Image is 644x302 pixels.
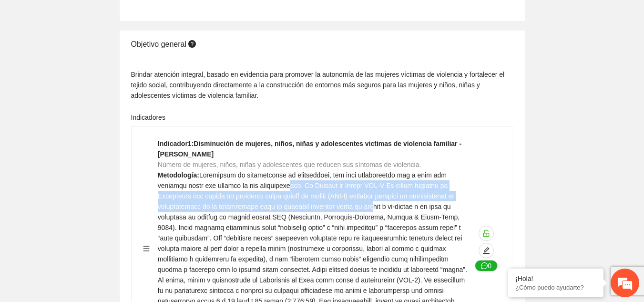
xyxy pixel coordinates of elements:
button: unlock [479,226,494,241]
p: ¿Cómo puedo ayudarte? [515,284,596,291]
span: Objetivo general [131,40,198,48]
div: Brindar atención integral, basado en evidencia para promover la autonomía de las mujeres víctimas... [131,69,513,101]
strong: Metodología: [158,171,199,179]
span: Estamos en línea. [55,97,132,194]
button: message0 [475,260,498,271]
button: edit [479,243,494,258]
div: Chatee con nosotros ahora [50,49,160,61]
label: Indicadores [131,112,165,123]
span: question-circle [188,40,196,48]
span: edit [479,247,493,254]
div: ¡Hola! [515,275,596,282]
strong: Indicador 1 : Disminución de mujeres, niños, niñas y adolescentes victimas de violencia familiar ... [158,140,461,158]
span: menu [143,245,150,252]
span: message [481,262,488,270]
textarea: Escriba su mensaje y pulse “Intro” [5,201,182,234]
span: Número de mujeres, niños, niñas y adolescentes que reducen sus síntomas de violencia. [158,161,421,168]
span: unlock [479,229,493,237]
div: Minimizar ventana de chat en vivo [156,5,179,28]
